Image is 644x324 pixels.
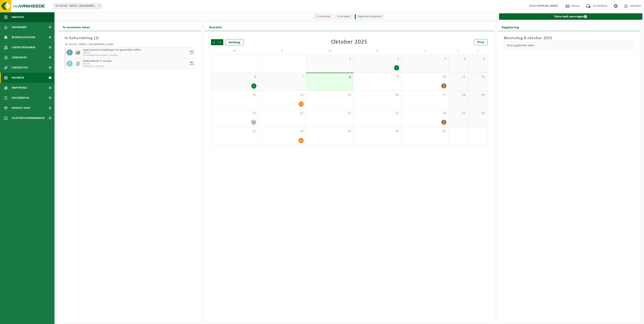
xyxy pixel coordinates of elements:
td: Z [449,47,468,55]
span: 20 [213,111,256,115]
td: M [211,47,259,55]
div: WO [190,61,194,64]
span: 17 [403,93,447,97]
span: 13 [213,93,256,97]
div: 1 [394,65,399,70]
div: Geen geplande taken [504,41,634,50]
span: 26 [470,111,485,115]
li: Uit te voeren [335,14,353,19]
span: 7 [261,75,304,79]
div: 08/10 [189,64,194,66]
div: Oktober 2025 [331,39,367,45]
span: Vorige [211,39,217,45]
span: Omwisseling op aanvraag (excl. voorrijkost) [83,54,188,57]
span: 18 [451,93,466,97]
h2: Te verwerken taken [59,23,94,31]
span: Print [477,41,484,44]
td: V [401,47,449,55]
span: 9 [356,75,399,79]
span: 2 [95,36,98,40]
span: KGA colli [83,63,188,65]
td: D [259,47,306,55]
span: 3 [403,57,447,61]
li: Afgewerkt en afgemeld [355,14,383,19]
div: Vandaag [225,39,243,45]
span: 24 [403,111,447,115]
span: Kalender [12,73,24,83]
h3: In behandeling ( ) [65,35,195,41]
span: Lege kunststof verpakkingen van gevaarlijke stoffen [83,48,188,52]
span: 21 [261,111,304,115]
span: 25 [451,111,466,115]
h3: Woensdag 8 oktober 2025 [504,35,634,41]
h2: Overzicht [205,23,226,31]
span: 28 [261,129,304,134]
img: LP-PA-00000-WDN-11 [75,49,81,56]
span: KGA colli [83,52,188,54]
span: 10-747103 - VENTO - OUDENAARDE [53,3,102,9]
span: Contactpersonen [12,42,35,52]
span: 31 [403,129,447,134]
span: Product Shop [12,103,30,113]
span: 14 [261,93,304,97]
span: 11 [451,75,466,79]
td: D [354,47,401,55]
span: Kwikhoudende TL-lampen [83,60,188,63]
span: Bedrijfsgegevens [12,32,35,42]
span: 4 [451,57,466,61]
span: Documenten [12,93,29,103]
span: Rapportage [12,83,27,93]
a: Extra taak aanvragen [499,13,642,20]
img: IC-CB-CU [75,61,81,67]
span: Gebruikers [12,52,27,63]
span: 1 [308,57,351,61]
span: 23 [356,111,399,115]
span: 5 [470,57,485,61]
div: 10-747103 - VENTO - [GEOGRAPHIC_DATA] [65,43,195,47]
li: In te plannen [314,14,332,19]
h2: Dagplanning [498,23,523,31]
span: 12 [470,75,485,79]
div: 08/10 [189,53,194,55]
span: Volgende [217,39,223,45]
td: W [306,47,354,55]
div: WO [190,50,194,53]
span: 29 [308,129,351,134]
span: 16 [356,93,399,97]
span: 10 [403,75,447,79]
span: 10-747103 - VENTO - OUDENAARDE [53,3,102,9]
span: 15 [308,93,351,97]
span: Afhaling (excl. voorrijkost) [83,65,188,68]
span: Acceptatievoorwaarden [12,113,44,123]
span: 30 [356,129,399,134]
span: 19 [470,93,485,97]
span: 6 [213,75,256,79]
a: Print [474,39,488,45]
td: Z [468,47,488,55]
span: 8 [308,75,351,80]
span: 22 [308,111,351,115]
span: 27 [213,129,256,134]
span: Dashboard [12,22,27,32]
span: Contracten [12,63,27,73]
span: 2 [356,57,399,61]
div: 1 [251,83,256,89]
span: Navigatie [12,12,24,22]
strong: [PERSON_NAME] [538,4,558,7]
